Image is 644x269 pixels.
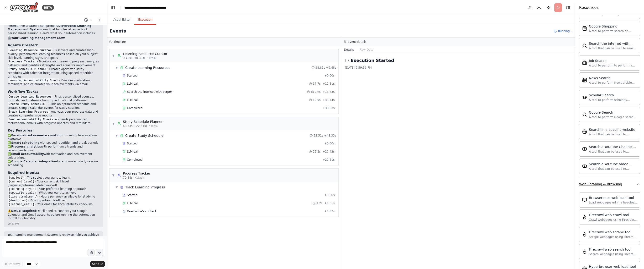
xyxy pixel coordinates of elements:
div: A tool that can be used to semantic search a query from a Youtube Video content. [589,167,637,171]
code: {specific_goals} [8,191,37,195]
span: + 0.00s [324,142,335,145]
code: {subject} [8,176,25,180]
span: LLM call [127,82,138,86]
li: - Finds personalized courses, tutorials, and materials from top educational platforms [8,95,99,103]
span: • 1 task [135,176,144,180]
div: Progress Tracker [123,171,150,176]
span: LLM call [127,98,138,102]
li: - Hours per week available for studying [8,195,99,199]
span: + 9.48s [326,66,336,70]
strong: Google Calendar integration [11,160,57,163]
code: Progress Tracker [8,60,37,64]
code: Study Schedule Planner [8,67,47,71]
button: Details [341,46,357,53]
li: ✅ with performance trends and recommendations [8,145,99,152]
div: A tool to perform to perform a job search in the [GEOGRAPHIC_DATA] with a search_query. [589,64,637,67]
span: 1.2s [316,201,322,205]
div: Search webpages using Firecrawl and return the results [589,252,637,256]
strong: Your Learning Management Crew [11,36,65,40]
strong: Workflow Tasks: [8,90,38,93]
span: 48.33s (+22.51s) [123,124,147,128]
img: SerplyScholarSearchTool [582,95,587,100]
span: + 48.33s [324,134,336,137]
code: Learning Accountability Coach [8,78,59,83]
img: SerplyNewsSearchTool [582,78,587,82]
li: - Monitors your learning progress, analyzes patterns, and identifies strengths and areas for impr... [8,60,99,67]
li: ✅ for automated study session scheduling [8,160,99,167]
img: WebsiteSearchTool [582,129,587,134]
span: + 0.00s [324,193,335,197]
h2: Events [110,28,126,34]
span: Search the internet with Serper [127,90,172,94]
code: Curate Learning Resources [8,95,52,99]
li: ✅ with motivation and achievement celebrations [8,152,99,160]
div: Study Schedule Planner [123,119,163,124]
code: {learner_email} [8,202,35,207]
div: A tool that can be used to semantic search a query from a specific URL content. [589,132,637,136]
div: News Search [589,76,637,80]
img: SerplyWebSearchTool [582,112,587,117]
div: 09:57 PM [8,222,19,225]
li: ✅ with spaced repetition and break periods [8,141,99,145]
li: - Analyzes your progress data and creates comprehensive reports [8,110,99,118]
div: Search a Youtube Video content [589,162,637,166]
code: {deadlines} [8,198,28,203]
li: - Your preferred learning approach [8,187,99,191]
span: Started [127,142,137,145]
img: YoutubeChannelSearchTool [582,147,587,151]
code: Learning Resource Curator [8,48,52,53]
span: 22.2s [313,150,321,154]
img: Logo [10,2,38,13]
h3: Timeline [114,40,126,44]
div: Browserbase web load tool [589,195,637,200]
span: 38.83s [315,66,325,70]
div: Search the internet with Serper [589,41,637,46]
span: • 1 task [149,124,158,128]
strong: Required Inputs: [8,171,39,175]
strong: Personal Learning Management System [8,24,91,31]
h2: 🤖 [8,36,99,40]
span: + 17.81s [323,82,335,86]
span: + 0.00s [324,74,335,77]
code: {time_commitment} [8,195,39,199]
p: Your learning management system is ready to help you achieve your educational goals! Would you li... [8,233,99,244]
button: Improve [2,261,23,267]
div: Google Shopping [589,24,637,29]
div: Job Search [589,58,637,63]
li: - The subject you want to learn [8,176,99,180]
div: Firecrawl web search tool [589,247,637,252]
strong: Key Features: [8,128,34,132]
span: 9.48s (+38.83s) [123,56,145,60]
span: Started [127,74,137,77]
li: - Builds an optimized schedule and creates Google Calendar events for study sessions [8,102,99,110]
strong: Setup Required: [11,209,37,213]
button: Start a new chat [95,17,103,23]
span: + 22.51s [323,158,335,162]
div: Google Search [589,110,637,115]
button: Hide left sidebar [110,4,116,11]
span: 70.88s [123,176,133,180]
span: Completed [127,158,142,162]
div: Track Learning Progress [125,185,165,190]
span: ▼ [112,54,115,58]
span: 812ms [311,90,321,94]
span: Completed [127,106,142,110]
li: - Any important deadlines [8,199,99,203]
div: [DATE] 9:59:56 PM [345,66,572,70]
span: Running... [558,29,572,33]
strong: Smart scheduling [11,141,40,144]
div: Curate Learning Resources [125,65,170,70]
span: 19.9s [313,98,321,102]
span: + 1.31s [324,201,335,205]
p: ⚠️ You'll need to connect your Google Calendar and Gmail accounts before running the automation f... [8,209,99,220]
div: A tool that can be used to search the internet with a search_query. Supports different search typ... [589,46,637,50]
span: LLM call [127,150,138,154]
code: Send Accountability Check-in [8,117,58,122]
div: A tool that can be used to semantic search a query from a Youtube Channels content. [589,150,637,154]
span: LLM call [127,201,138,205]
span: + 1.83s [324,209,335,213]
h3: Event details [348,40,367,44]
span: + 22.42s [323,150,335,154]
span: ▼ [115,66,118,70]
code: Create Study Schedule [8,102,46,106]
